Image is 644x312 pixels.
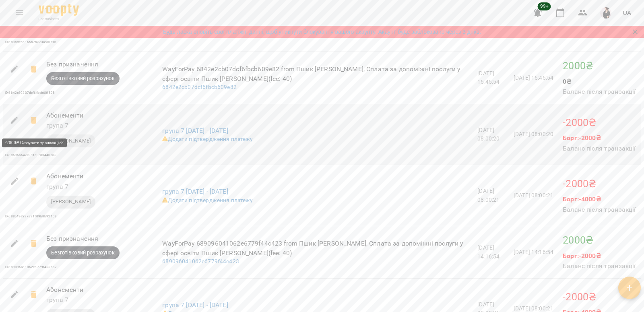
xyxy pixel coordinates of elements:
span: [DATE] 08:00:21 [477,188,500,203]
p: Абонементи [46,111,148,120]
a: Додати підтвердження платежу [162,136,253,142]
span: Безготівковий розрахунок [46,75,120,82]
span: [DATE] 08:00:20 [514,131,553,137]
p: Абонементи [46,171,148,181]
p: Борг: -2000 ₴ [563,133,636,143]
span: ID: 683bde56165b7b8e3ae80a1b [5,40,56,44]
a: 689096041062e6779f44c423 [162,258,239,264]
span: [DATE] 08:00:21 [514,305,553,312]
h6: Баланс після транзакції [563,143,636,154]
a: Додати підтвердження платежу [162,197,253,203]
h6: Баланс після транзакції [563,204,636,215]
span: ID: 6842e30207dcf6fbcb60f505 [5,91,55,95]
span: [DATE] 08:00:20 [477,127,500,142]
a: 6842e2cb07dcf6fbcb609e82 [162,84,237,90]
span: ID: 689096a61062e6779f455b82 [5,265,57,269]
span: [DATE] 08:00:21 [514,192,553,198]
p: Без призначення [46,234,148,244]
a: група 7 [DATE] - [DATE] [162,127,228,134]
span: -2000₴ Скасувати транзакцію? [24,171,43,191]
span: ID: 688c49e537891f09b8b921d8 [5,215,57,218]
span: UA [623,8,631,17]
p: Борг: -2000 ₴ [563,251,636,261]
h6: група 7 [46,294,148,306]
p: -2000 ₴ [563,176,639,192]
p: 0 ₴ [563,77,636,87]
p: 2000 ₴ [563,58,639,74]
h6: група 7 [46,181,148,192]
h6: група 7 [46,120,148,131]
span: For Business [39,17,79,22]
p: -2000 ₴ [563,115,639,130]
span: [DATE] 14:16:54 [514,249,553,255]
span: WayForPay 6842e2cb07dcf6fbcb609e82 from Пшик [PERSON_NAME], Сплата за допоміжні послуги у сфері о... [162,65,460,83]
span: 2000₴ Скасувати транзакцію? [24,60,43,79]
span: [DATE] 14:16:54 [477,244,500,260]
a: група 7 [DATE] - [DATE] [162,301,228,309]
a: група 7 [DATE] - [DATE] [162,188,228,195]
p: 2000 ₴ [563,233,639,248]
span: -2000₴ Скасувати транзакцію? [24,285,43,304]
button: UA [619,5,634,20]
span: ID: 68636b64ee951a0c8344be85 [5,153,56,157]
a: Будь ласка оновіть свої платіжні данні, щоб уникнути блокування вашого акаунту. Акаунт буде забло... [163,28,481,36]
span: Безготівковий розрахунок [46,249,120,256]
span: [DATE] 15:45:54 [477,70,500,85]
button: Menu [10,3,29,23]
p: Абонементи [46,285,148,295]
img: Voopty Logo [39,4,79,16]
span: [PERSON_NAME] [46,137,95,145]
p: Борг: -4000 ₴ [563,194,636,204]
span: 99+ [538,2,551,10]
img: 20c650ae8e958bec77cb5848faaaf5a4.jpg [600,7,611,19]
span: [DATE] 15:45:54 [514,74,553,81]
h6: Баланс після транзакції [563,86,636,97]
p: Без призначення [46,60,148,69]
span: 2000₴ Скасувати транзакцію? [24,234,43,253]
button: Закрити сповіщення [630,26,641,37]
span: WayForPay 689096041062e6779f44c423 from Пшик [PERSON_NAME], Сплата за допоміжні послуги у сфері о... [162,240,463,257]
h6: Баланс після транзакції [563,260,636,272]
span: [PERSON_NAME] [46,198,95,205]
p: -2000 ₴ [563,289,639,305]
